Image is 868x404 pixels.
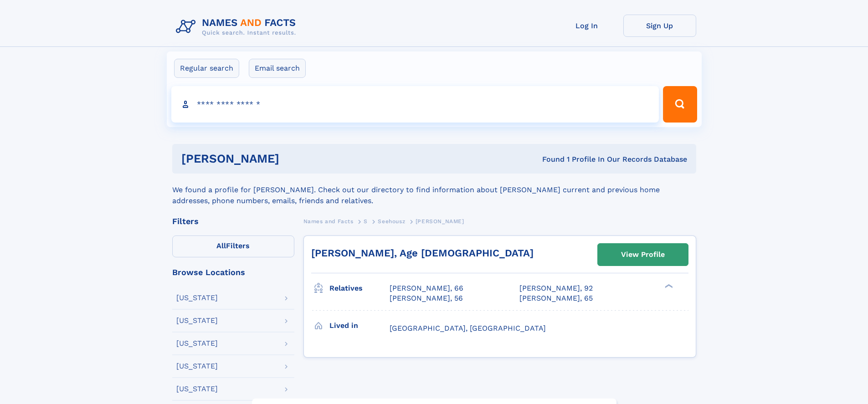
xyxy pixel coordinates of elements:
[550,15,623,37] a: Log In
[171,86,659,123] input: search input
[172,235,294,257] label: Filters
[172,268,294,276] div: Browse Locations
[172,15,303,39] img: Logo Names and Facts
[329,318,390,333] h3: Lived in
[598,244,688,266] a: View Profile
[176,294,218,302] div: [US_STATE]
[176,363,218,370] div: [US_STATE]
[172,174,696,206] div: We found a profile for [PERSON_NAME]. Check out our directory to find information about [PERSON_N...
[174,59,239,78] label: Regular search
[663,283,673,289] div: ❯
[378,215,405,227] a: Seehousz
[390,283,463,293] a: [PERSON_NAME], 66
[519,293,593,303] a: [PERSON_NAME], 65
[311,247,534,259] a: [PERSON_NAME], Age [DEMOGRAPHIC_DATA]
[176,340,218,347] div: [US_STATE]
[329,281,390,296] h3: Relatives
[623,15,696,37] a: Sign Up
[364,218,368,225] span: S
[364,215,368,227] a: S
[416,218,464,225] span: [PERSON_NAME]
[216,241,226,250] span: All
[378,218,405,225] span: Seehousz
[172,217,294,225] div: Filters
[621,244,665,265] div: View Profile
[663,86,697,123] button: Search Button
[411,154,687,164] div: Found 1 Profile In Our Records Database
[519,283,593,293] a: [PERSON_NAME], 92
[176,385,218,393] div: [US_STATE]
[249,59,306,78] label: Email search
[303,215,354,227] a: Names and Facts
[176,317,218,324] div: [US_STATE]
[181,153,411,164] h1: [PERSON_NAME]
[390,293,463,303] a: [PERSON_NAME], 56
[390,324,546,332] span: [GEOGRAPHIC_DATA], [GEOGRAPHIC_DATA]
